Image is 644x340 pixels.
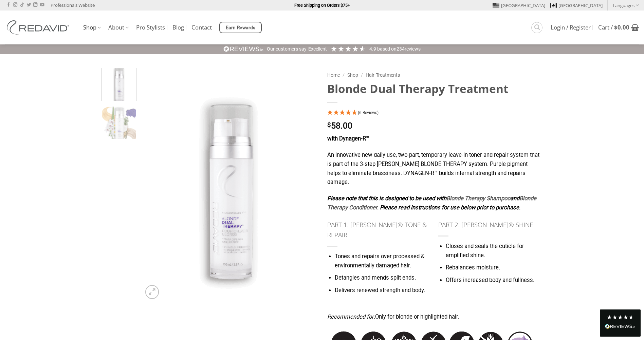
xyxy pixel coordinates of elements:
[614,23,629,31] bdi: 0.00
[327,122,331,128] span: $
[102,67,136,101] img: REDAVID Blonde Dual Therapy for Blonde and Highlighted Hair
[605,323,636,332] div: Read All Reviews
[327,151,539,187] p: An innovative new daily use, two-part, temporary leave-in toner and repair system that is part of...
[614,23,618,31] span: $
[191,21,212,34] a: Contact
[397,46,405,52] span: 234
[366,72,400,78] a: Hair Treatments
[145,285,159,299] a: Zoom
[446,242,539,260] li: Closes and seals the cuticle for amplified shine.
[550,0,603,11] a: [GEOGRAPHIC_DATA]
[226,24,256,32] span: Earn Rewards
[600,309,641,337] div: Read All Reviews
[330,45,366,52] div: 4.91 Stars
[267,46,307,53] div: Our customers say
[223,46,263,52] img: REVIEWS.io
[5,20,73,35] img: REDAVID Salon Products | United States
[446,195,510,202] a: Blonde Therapy Shampoo
[141,68,317,302] img: REDAVID Blonde Dual Therapy for Blonde and Highlighted Hair
[531,22,542,33] a: Search
[605,324,636,329] img: REVIEWS.io
[172,21,184,34] a: Blog
[598,20,639,35] a: View cart
[327,220,428,240] h4: PART 1: [PERSON_NAME]® TONE & REPAIR
[294,3,350,8] strong: Free Shipping on Orders $75+
[347,72,358,78] a: Shop
[327,72,340,78] a: Home
[334,286,428,295] li: Delivers renewed strength and body.
[136,21,165,34] a: Pro Stylists
[219,22,262,33] a: Earn Rewards
[33,3,37,7] a: Follow on LinkedIn
[327,109,539,118] div: 4.67 Stars - 6 Reviews
[334,274,428,283] li: Detangles and mends split ends.
[327,71,539,79] nav: Breadcrumb
[327,195,536,211] strong: Please note that this is designed to be used with and . Please read instructions for use below pr...
[358,110,379,115] span: (6 Reviews)
[551,21,591,34] a: Login / Register
[308,46,327,53] div: Excellent
[102,107,136,141] img: REDAVID Blonde Dual Therapy for Blonde and Highlighted Hair
[598,25,629,30] span: Cart /
[108,21,129,34] a: About
[27,3,31,7] a: Follow on Twitter
[20,3,24,7] a: Follow on TikTok
[40,3,44,7] a: Follow on YouTube
[327,135,369,142] strong: with Dynagen-R™
[446,276,539,285] li: Offers increased body and fullness.
[446,264,539,273] li: Rebalances moisture.
[361,72,363,78] span: /
[327,314,375,320] em: Recommended for:
[83,21,101,34] a: Shop
[327,195,536,211] a: Blonde Therapy Conditioner
[377,46,397,52] span: Based on
[327,81,539,96] h1: Blonde Dual Therapy Treatment
[405,46,421,52] span: reviews
[343,72,345,78] span: /
[327,121,352,131] bdi: 58.00
[493,0,545,11] a: [GEOGRAPHIC_DATA]
[13,3,17,7] a: Follow on Instagram
[438,220,539,230] h4: PART 2: [PERSON_NAME]® SHINE
[369,46,377,52] span: 4.9
[327,313,539,322] p: Only for blonde or highlighted hair.
[613,0,639,10] a: Languages
[6,3,11,7] a: Follow on Facebook
[607,315,634,320] div: 4.8 Stars
[334,252,428,270] li: Tones and repairs over processed & environmentally damaged hair.
[551,25,591,30] span: Login / Register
